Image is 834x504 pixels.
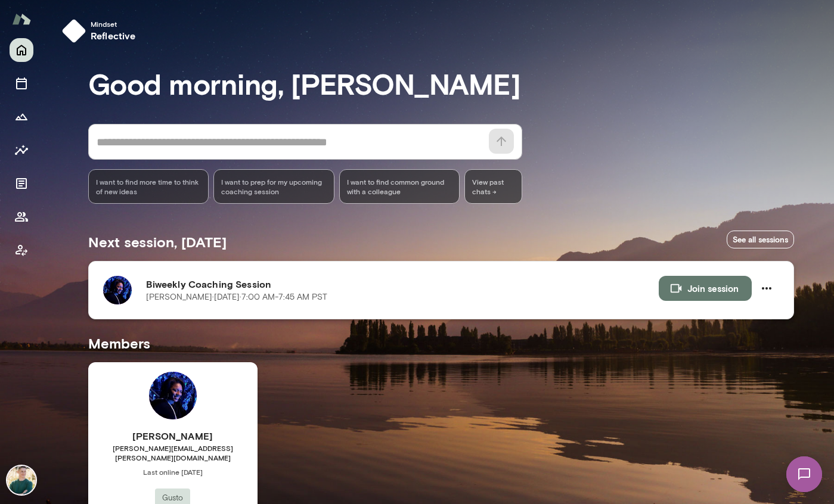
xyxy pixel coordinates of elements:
[146,277,659,291] h6: Biweekly Coaching Session
[10,105,33,129] button: Growth Plan
[88,467,258,477] span: Last online [DATE]
[88,429,258,443] h6: [PERSON_NAME]
[7,466,36,494] img: Bryan White
[12,8,31,30] img: Mento
[213,169,334,204] div: I want to prep for my upcoming coaching session
[339,169,460,204] div: I want to find common ground with a colleague
[727,231,794,249] a: See all sessions
[62,19,86,43] img: mindset
[57,14,145,48] button: Mindsetreflective
[91,29,136,43] h6: reflective
[88,169,209,204] div: I want to find more time to think of new ideas
[91,19,136,29] span: Mindset
[146,291,327,303] p: [PERSON_NAME] · [DATE] · 7:00 AM-7:45 AM PST
[464,169,522,204] span: View past chats ->
[88,334,794,353] h5: Members
[10,38,33,62] button: Home
[155,492,190,504] span: Gusto
[88,67,794,100] h3: Good morning, [PERSON_NAME]
[96,177,201,196] span: I want to find more time to think of new ideas
[347,177,452,196] span: I want to find common ground with a colleague
[10,238,33,262] button: Client app
[10,138,33,162] button: Insights
[149,372,197,419] img: Monique Jackson
[10,71,33,95] button: Sessions
[88,443,258,462] span: [PERSON_NAME][EMAIL_ADDRESS][PERSON_NAME][DOMAIN_NAME]
[10,205,33,229] button: Members
[10,172,33,195] button: Documents
[88,232,227,251] h5: Next session, [DATE]
[659,276,752,301] button: Join session
[221,177,327,196] span: I want to prep for my upcoming coaching session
